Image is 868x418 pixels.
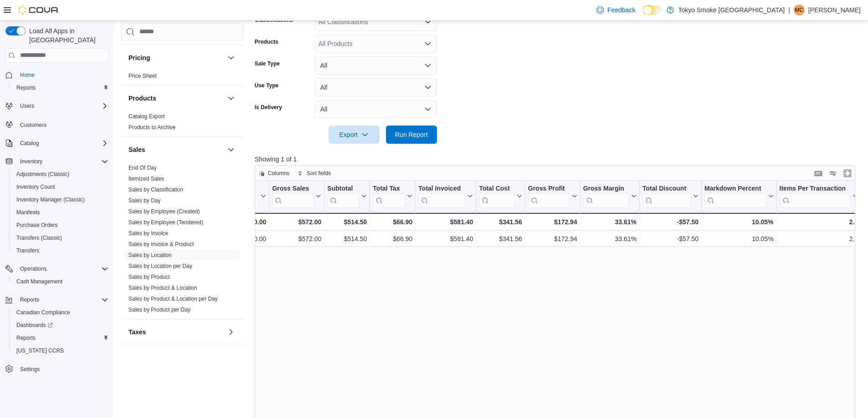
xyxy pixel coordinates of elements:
button: Reports [16,294,43,305]
span: Purchase Orders [16,222,58,229]
a: Sales by Product per Day [128,307,190,313]
span: MC [795,5,804,15]
button: Gross Profit [528,185,577,208]
a: Transfers [13,245,43,256]
button: Inventory [2,155,112,168]
button: All [315,56,437,75]
button: Products [128,94,224,103]
div: -$57.50 [642,233,699,244]
div: 2.2 [779,217,858,227]
button: Total Tax [373,185,412,208]
span: Washington CCRS [13,345,108,356]
div: $0.00 [223,233,267,244]
div: Subtotal [327,185,360,193]
a: Inventory Manager (Classic) [13,194,88,205]
div: $581.40 [418,233,473,244]
div: $172.94 [528,217,577,227]
span: Inventory [16,156,108,167]
a: Inventory Count [13,181,59,192]
span: Operations [16,263,108,274]
span: Transfers (Classic) [16,234,62,242]
a: Dashboards [13,320,56,331]
h3: Taxes [128,327,146,337]
span: Reports [16,334,36,342]
button: Taxes [128,327,224,337]
div: -$57.50 [642,217,699,227]
div: Total Discount [642,185,691,193]
div: $66.90 [373,233,412,244]
span: Products to Archive [128,124,175,131]
a: Sales by Product & Location [128,285,197,291]
div: Total Invoiced [418,185,466,193]
button: Subtotal [327,185,367,208]
span: Sales by Employee (Tendered) [128,219,203,226]
span: Home [16,69,108,81]
div: Gross Margin [583,185,629,193]
span: Inventory [20,158,42,165]
button: Sales [128,145,224,154]
span: Users [20,102,34,110]
button: Catalog [2,137,112,150]
div: Total Tax [373,185,405,208]
a: Products to Archive [128,124,175,131]
div: $172.94 [528,233,577,244]
div: 10.05% [704,233,773,244]
div: Gross Sales [272,185,314,193]
span: Sales by Employee (Created) [128,208,200,215]
span: Catalog [20,140,39,147]
span: Sales by Location per Day [128,262,192,270]
button: Pricing [128,53,224,62]
span: Reports [13,332,108,343]
span: Customers [16,119,108,130]
p: | [788,5,790,15]
div: 33.61% [583,217,636,227]
span: Transfers [16,247,39,254]
span: Adjustments (Classic) [16,171,69,178]
button: Pricing [226,52,236,63]
div: Gift Cards [223,185,259,193]
a: Settings [16,364,43,375]
span: Load All Apps in [GEOGRAPHIC_DATA] [26,26,108,45]
span: Purchase Orders [13,220,108,231]
span: Settings [16,363,108,375]
div: 33.61% [583,233,637,244]
button: Adjustments (Classic) [9,168,112,181]
a: Reports [13,82,39,93]
a: Sales by Classification [128,186,183,193]
a: Sales by Product [128,274,170,280]
span: Inventory Count [16,183,55,191]
span: Columns [268,170,289,177]
span: Reports [13,82,108,93]
span: Reports [16,84,36,91]
div: $514.50 [327,217,367,227]
a: Dashboards [9,319,112,332]
button: Users [2,100,112,112]
div: Markdown Percent [704,185,766,208]
button: Transfers [9,244,112,257]
div: $581.40 [418,217,473,227]
span: Users [16,101,108,111]
button: Open list of options [424,40,431,47]
div: $514.50 [327,233,367,244]
button: Inventory Manager (Classic) [9,193,112,206]
span: Inventory Manager (Classic) [16,196,85,203]
button: Total Cost [479,185,522,208]
button: Total Discount [642,185,699,208]
span: Catalog Export [128,113,164,120]
div: Gross Profit [528,185,570,193]
span: Transfers [13,245,108,256]
span: Sales by Classification [128,186,183,193]
a: Sales by Invoice [128,230,168,237]
div: Total Invoiced [418,185,466,208]
span: Sales by Product per Day [128,306,190,313]
button: Gross Margin [583,185,636,208]
a: Canadian Compliance [13,307,74,318]
button: Taxes [226,327,236,337]
button: Purchase Orders [9,219,112,232]
span: Cash Management [13,276,108,287]
span: Dashboards [16,322,53,329]
span: Manifests [13,207,108,218]
button: All [315,78,437,96]
button: Manifests [9,206,112,219]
